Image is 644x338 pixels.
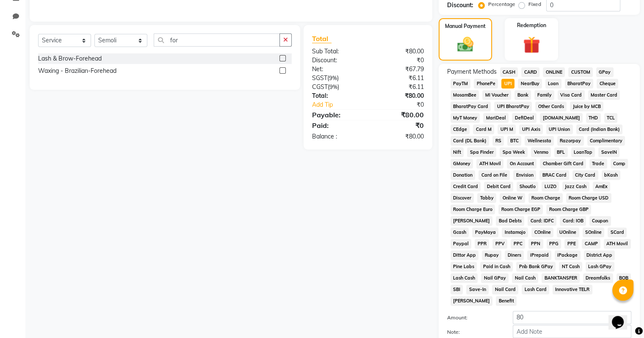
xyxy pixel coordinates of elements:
span: UPI Union [546,125,573,134]
span: SGST [312,74,327,82]
span: Lash Cash [451,273,478,283]
label: Redemption [517,22,546,29]
span: [PERSON_NAME] [451,296,493,306]
span: MyT Money [451,113,480,123]
span: Nail Card [492,285,518,294]
span: Card (DL Bank) [451,136,489,146]
span: PPR [475,239,489,249]
span: BANKTANSFER [542,273,580,283]
span: Discover [451,193,474,203]
span: District App [584,250,615,260]
span: Nail GPay [481,273,509,283]
span: On Account [507,159,536,169]
span: COnline [531,227,553,237]
span: MI Voucher [482,90,511,100]
span: AmEx [593,182,611,191]
span: UOnline [557,227,579,237]
span: MariDeal [483,113,509,123]
label: Amount: [441,314,506,321]
span: [PERSON_NAME] [451,216,493,226]
label: Note: [441,328,506,336]
span: Spa Week [500,147,528,157]
span: UPI [501,79,514,89]
span: 9% [329,75,337,81]
div: Waxing - Brazilian-Forehead [38,66,116,75]
span: Room Charge EGP [498,205,543,214]
span: Total [312,34,332,43]
span: Save-In [466,285,489,294]
span: THD [586,113,601,123]
span: Paypal [451,239,472,249]
div: ₹0 [368,56,430,65]
span: Shoutlo [517,182,538,191]
span: PPN [528,239,543,249]
span: iPackage [555,250,580,260]
span: Juice by MCB [570,102,603,111]
div: ( ) [306,83,368,91]
span: CUSTOM [568,67,593,77]
span: Dittor App [451,250,479,260]
span: Rupay [482,250,501,260]
div: ₹80.00 [368,47,430,56]
span: Card M [473,125,494,134]
div: ₹0 [368,120,430,130]
span: Gcash [451,227,469,237]
span: UPI BharatPay [494,102,532,111]
div: Balance : [306,132,368,141]
span: LUZO [542,182,559,191]
a: Add Tip [306,100,378,109]
span: Jazz Cash [562,182,589,191]
span: Coupon [589,216,611,226]
span: ATH Movil [476,159,503,169]
span: SCard [608,227,627,237]
span: Wellnessta [525,136,554,146]
span: Bank [514,90,531,100]
span: BharatPay Card [451,102,491,111]
span: BTC [507,136,521,146]
span: City Card [572,170,598,180]
span: NearBuy [518,79,542,89]
span: Venmo [531,147,551,157]
div: ₹67.79 [368,65,430,74]
div: Payable: [306,110,368,120]
span: CGST [312,83,328,91]
div: ( ) [306,74,368,83]
span: Room Charge Euro [451,205,495,214]
span: Benefit [496,296,517,306]
div: Sub Total: [306,47,368,56]
span: PayMaya [472,227,498,237]
div: Paid: [306,120,368,130]
span: GPay [596,67,614,77]
div: Lash & Brow-Forehead [38,54,102,63]
span: PhonePe [474,79,498,89]
span: BharatPay [565,79,594,89]
span: TCL [604,113,618,123]
span: PPG [547,239,561,249]
span: Room Charge USD [566,193,611,203]
span: BOB [616,273,631,283]
span: Spa Finder [467,147,496,157]
div: Discount: [447,1,473,10]
span: UPI Axis [519,125,543,134]
span: ONLINE [543,67,565,77]
div: Discount: [306,56,368,65]
span: PPV [492,239,507,249]
span: Chamber Gift Card [540,159,586,169]
span: Nift [451,147,464,157]
span: Payment Methods [447,67,497,76]
span: Razorpay [557,136,584,146]
span: Pnb Bank GPay [516,262,556,272]
span: DefiDeal [512,113,536,123]
span: Master Card [588,90,620,100]
span: SBI [451,285,463,294]
span: SaveIN [598,147,619,157]
span: BRAC Card [539,170,569,180]
span: CEdge [451,125,470,134]
span: Online W [500,193,525,203]
span: ATH Movil [604,239,631,249]
span: Lash Card [522,285,549,294]
span: Instamojo [502,227,528,237]
div: ₹80.00 [368,132,430,141]
div: ₹6.11 [368,83,430,91]
span: Card: IDFC [528,216,556,226]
